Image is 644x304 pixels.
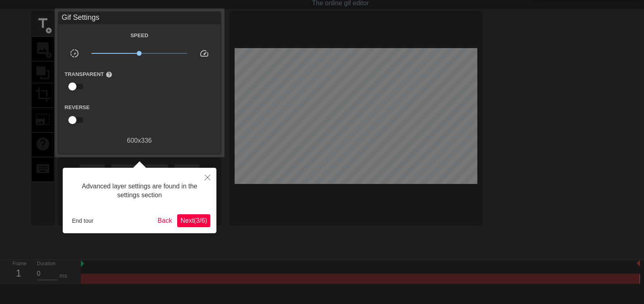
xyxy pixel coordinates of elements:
button: Back [155,214,176,227]
button: Next [177,214,210,227]
span: Next ( 3 / 6 ) [180,217,207,224]
button: Close [199,168,216,186]
div: Advanced layer settings are found in the settings section [69,174,210,208]
button: End tour [69,215,97,227]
